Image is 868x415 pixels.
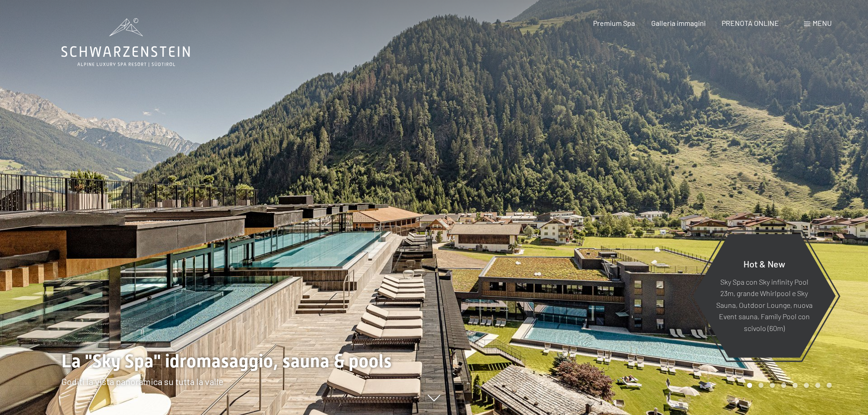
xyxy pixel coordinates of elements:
div: Carousel Page 8 [827,383,832,388]
span: Menu [813,19,832,27]
p: Sky Spa con Sky infinity Pool 23m, grande Whirlpool e Sky Sauna, Outdoor Lounge, nuova Event saun... [715,276,813,334]
div: Carousel Page 3 [770,383,775,388]
div: Carousel Page 6 [804,383,809,388]
div: Carousel Page 2 [758,383,763,388]
a: PRENOTA ONLINE [722,19,779,27]
div: Carousel Page 1 (Current Slide) [747,383,752,388]
div: Carousel Page 4 [781,383,786,388]
div: Carousel Page 5 [793,383,798,388]
span: Hot & New [743,258,785,269]
div: Carousel Page 7 [815,383,820,388]
div: Carousel Pagination [744,383,832,388]
a: Premium Spa [593,19,635,27]
a: Hot & New Sky Spa con Sky infinity Pool 23m, grande Whirlpool e Sky Sauna, Outdoor Lounge, nuova ... [692,233,836,358]
a: Galleria immagini [651,19,706,27]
